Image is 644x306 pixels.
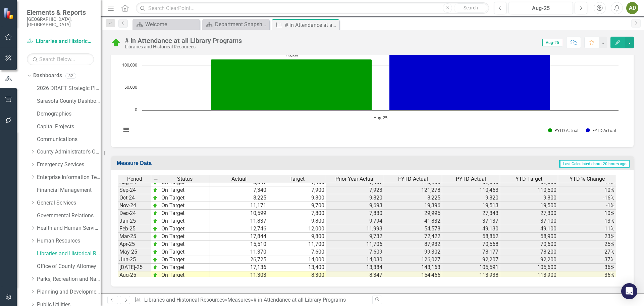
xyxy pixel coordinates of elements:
[210,256,268,264] td: 26,725
[37,263,101,270] a: Office of County Attorney
[500,194,558,202] td: 9,800
[37,161,101,169] a: Emergency Services
[125,37,242,44] div: # in Attendance at all Library Programs
[37,212,101,220] a: Governmental Relations
[456,176,486,182] span: PYTD Actual
[118,186,151,194] td: Sep-24
[210,210,268,217] td: 10,599
[37,186,101,194] a: Financial Management
[570,176,605,182] span: YTD % Change
[268,241,326,248] td: 11,700
[268,271,326,279] td: 8,300
[153,211,158,216] img: zOikAAAAAElFTkSuQmCC
[268,194,326,202] td: 9,800
[326,256,384,264] td: 14,030
[65,73,76,79] div: 82
[389,41,550,110] path: Aug-25, 154,466. FYTD Actual.
[210,186,268,194] td: 7,340
[442,186,500,194] td: 110,463
[210,241,268,248] td: 15,510
[268,248,326,256] td: 7,600
[442,271,500,279] td: 113,938
[500,202,558,210] td: 19,500
[326,217,384,225] td: 9,794
[374,115,387,121] text: Aug-25
[268,225,326,233] td: 12,000
[160,241,210,248] td: On Target
[326,202,384,210] td: 9,693
[37,136,101,143] a: Communications
[227,297,251,303] a: Measures
[500,248,558,256] td: 78,200
[124,84,137,90] text: 50,000
[27,53,94,65] input: Search Below...
[37,148,101,156] a: County Administrator's Office
[442,225,500,233] td: 49,130
[398,176,428,182] span: FYTD Actual
[210,217,268,225] td: 11,837
[210,233,268,241] td: 17,844
[268,210,326,217] td: 7,800
[558,186,616,194] td: 10%
[508,2,573,14] button: Aug-25
[153,242,158,247] img: zOikAAAAAElFTkSuQmCC
[160,225,210,233] td: On Target
[210,225,268,233] td: 12,746
[125,44,242,49] div: Libraries and Historical Resources
[558,194,616,202] td: -16%
[384,241,442,248] td: 87,932
[384,217,442,225] td: 41,832
[289,176,305,182] span: Target
[326,233,384,241] td: 9,732
[626,2,638,14] div: AD
[500,225,558,233] td: 49,100
[326,271,384,279] td: 8,347
[464,5,478,10] span: Search
[548,127,579,133] button: Show PYTD Actual
[204,20,268,29] a: Department Snapshot
[384,271,442,279] td: 154,466
[153,218,158,224] img: zOikAAAAAElFTkSuQmCC
[231,176,247,182] span: Actual
[389,41,550,110] g: FYTD Actual, bar series 2 of 2 with 1 bar.
[37,174,101,181] a: Enterprise Information Technology
[135,106,137,113] text: 0
[558,210,616,217] td: 10%
[384,186,442,194] td: 121,278
[211,59,372,110] path: Aug-25, 113,938. PYTD Actual.
[160,186,210,194] td: On Target
[621,283,637,299] div: Open Intercom Messenger
[37,237,101,245] a: Human Resources
[37,97,101,105] a: Sarasota County Dashboard
[37,224,101,232] a: Health and Human Services
[558,233,616,241] td: 23%
[268,202,326,210] td: 9,700
[117,160,286,166] h3: Measure Data
[442,194,500,202] td: 9,820
[37,275,101,283] a: Parks, Recreation and Natural Resources
[118,217,151,225] td: Jan-25
[118,40,622,140] svg: Interactive chart
[558,248,616,256] td: 27%
[215,20,268,29] div: Department Snapshot
[160,233,210,241] td: On Target
[118,194,151,202] td: Oct-24
[121,125,131,135] button: View chart menu, Chart
[27,16,94,28] small: [GEOGRAPHIC_DATA], [GEOGRAPHIC_DATA]
[210,248,268,256] td: 11,370
[153,203,158,208] img: zOikAAAAAElFTkSuQmCC
[134,20,198,29] a: Welcome
[586,127,616,133] button: Show FYTD Actual
[326,186,384,194] td: 7,923
[500,233,558,241] td: 58,900
[118,202,151,210] td: Nov-24
[33,72,62,80] a: Dashboards
[153,234,158,239] img: zOikAAAAAElFTkSuQmCC
[210,202,268,210] td: 11,171
[111,37,121,48] img: On Target
[127,176,142,182] span: Period
[384,210,442,217] td: 29,995
[118,264,151,271] td: [DATE]-25
[442,241,500,248] td: 70,568
[37,110,101,118] a: Demographics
